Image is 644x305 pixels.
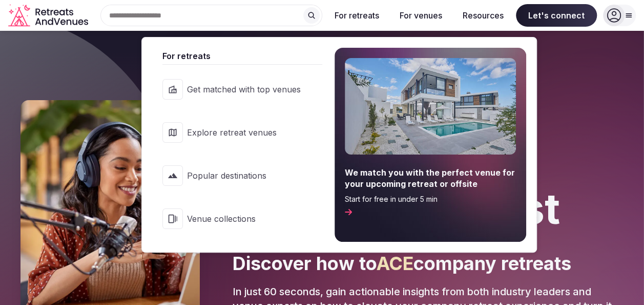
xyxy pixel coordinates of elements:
[187,127,301,138] span: Explore retreat venues
[152,155,322,196] a: Popular destinations
[8,4,90,27] a: Visit the homepage
[345,58,516,155] img: For retreats
[326,4,387,27] button: For retreats
[187,170,301,181] span: Popular destinations
[152,112,322,153] a: Explore retreat venues
[391,4,450,27] button: For venues
[187,213,301,224] span: Venue collections
[345,194,516,204] span: Start for free in under 5 min
[233,251,624,276] p: Discover how to company retreats
[187,84,301,95] span: Get matched with top venues
[152,69,322,110] a: Get matched with top venues
[516,4,597,27] span: Let's connect
[345,167,516,190] span: We match you with the perfect venue for your upcoming retreat or offsite
[454,4,512,27] button: Resources
[162,50,322,62] span: For retreats
[335,48,526,242] a: We match you with the perfect venue for your upcoming retreat or offsiteStart for free in under 5...
[8,4,90,27] svg: Retreats and Venues company logo
[152,198,322,239] a: Venue collections
[377,252,413,275] span: ACE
